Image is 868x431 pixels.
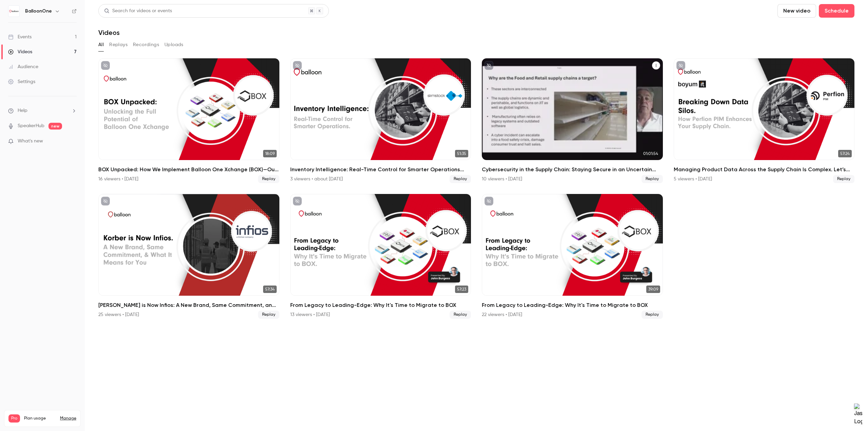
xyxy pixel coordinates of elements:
button: Uploads [164,39,183,50]
a: 01:01:54Cybersecurity in the Supply Chain: Staying Secure in an Uncertain World - In partnership ... [482,58,663,183]
span: Replay [450,311,471,319]
li: help-dropdown-opener [8,107,77,114]
li: From Legacy to Leading-Edge: Why It's Time to Migrate to BOX [482,194,663,319]
h2: BOX Unpacked: How We Implement Balloon One Xchange (BOX)—Our Proven Project Methodology [98,165,279,174]
button: Schedule [819,4,854,18]
a: 51:35Inventory Intelligence: Real-Time Control for Smarter Operations with Slimstock3 viewers • a... [290,58,471,183]
img: BalloonOne [8,6,19,17]
span: 57:23 [455,286,468,293]
span: 51:35 [455,150,468,157]
h2: Cybersecurity in the Supply Chain: Staying Secure in an Uncertain World - In partnership with BSI [482,165,663,174]
button: unpublished [101,61,110,70]
h2: [PERSON_NAME] is Now Infios: A New Brand, Same Commitment, and What It Means for You. [98,301,279,309]
div: 10 viewers • [DATE] [482,176,522,182]
span: 57:24 [838,150,852,157]
div: Search for videos or events [104,7,172,15]
li: From Legacy to Leading-Edge: Why It's Time to Migrate to BOX [290,194,471,319]
button: unpublished [676,61,685,70]
div: 13 viewers • [DATE] [290,311,330,318]
li: Korber is Now Infios: A New Brand, Same Commitment, and What It Means for You. [98,194,279,319]
span: 39:09 [646,286,660,293]
div: 5 viewers • [DATE] [674,176,712,182]
div: Events [8,34,32,40]
span: Replay [833,175,854,183]
h2: From Legacy to Leading-Edge: Why It's Time to Migrate to BOX [482,301,663,309]
li: BOX Unpacked: How We Implement Balloon One Xchange (BOX)—Our Proven Project Methodology [98,58,279,183]
button: New video [777,4,816,18]
div: 22 viewers • [DATE] [482,311,522,318]
div: Videos [8,48,32,55]
button: Recordings [133,39,159,50]
li: Cybersecurity in the Supply Chain: Staying Secure in an Uncertain World - In partnership with BSI [482,58,663,183]
li: Managing Product Data Across the Supply Chain Is Complex. Let’s Simplify It. [674,58,855,183]
span: Help [18,107,27,114]
h2: Managing Product Data Across the Supply Chain Is Complex. Let’s Simplify It. [674,165,855,174]
div: 3 viewers • about [DATE] [290,176,343,182]
button: All [98,39,104,50]
iframe: Noticeable Trigger [68,138,77,144]
button: unpublished [293,197,302,205]
section: Videos [98,4,854,427]
li: Inventory Intelligence: Real-Time Control for Smarter Operations with Slimstock [290,58,471,183]
div: Audience [8,63,38,70]
span: Replay [642,311,663,319]
div: Settings [8,78,35,85]
ul: Videos [98,58,854,319]
a: 18:09BOX Unpacked: How We Implement Balloon One Xchange (BOX)—Our Proven Project Methodology16 vi... [98,58,279,183]
span: Replay [450,175,471,183]
h2: Inventory Intelligence: Real-Time Control for Smarter Operations with Slimstock [290,165,471,174]
button: unpublished [293,61,302,70]
a: 57:24Managing Product Data Across the Supply Chain Is Complex. Let’s Simplify It.5 viewers • [DAT... [674,58,855,183]
span: What's new [18,138,43,145]
span: new [48,123,62,130]
span: Replay [258,311,279,319]
a: 57:34[PERSON_NAME] is Now Infios: A New Brand, Same Commitment, and What It Means for You.25 view... [98,194,279,319]
div: 16 viewers • [DATE] [98,176,138,182]
button: unpublished [485,61,493,70]
button: unpublished [485,197,493,205]
button: Replays [109,39,127,50]
span: Replay [642,175,663,183]
span: 57:34 [263,286,277,293]
h6: BalloonOne [25,8,52,15]
a: 39:09From Legacy to Leading-Edge: Why It's Time to Migrate to BOX22 viewers • [DATE]Replay [482,194,663,319]
a: SpeakerHub [18,122,44,130]
span: 01:01:54 [641,150,660,157]
div: 25 viewers • [DATE] [98,311,139,318]
span: 18:09 [263,150,277,157]
a: 57:23From Legacy to Leading-Edge: Why It's Time to Migrate to BOX13 viewers • [DATE]Replay [290,194,471,319]
h1: Videos [98,28,120,37]
h2: From Legacy to Leading-Edge: Why It's Time to Migrate to BOX [290,301,471,309]
span: Replay [258,175,279,183]
span: Plan usage [24,416,56,421]
a: Manage [60,416,76,421]
span: Pro [8,414,20,423]
button: unpublished [101,197,110,205]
